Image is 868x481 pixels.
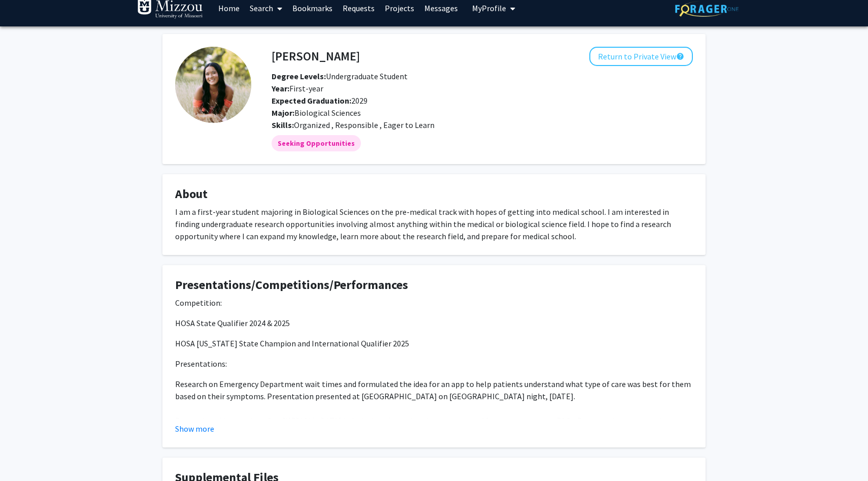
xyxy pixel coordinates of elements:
[175,297,693,309] p: Competition:
[175,379,691,401] span: Research on Emergency Department wait times and formulated the idea for an app to help patients u...
[175,47,251,123] img: Profile Picture
[175,317,693,329] p: HOSA State Qualifier 2024 & 2025
[8,435,43,473] iframe: Chat
[175,359,227,369] span: Presentations:
[175,423,214,435] button: Show more
[676,50,684,62] mat-icon: help
[272,83,289,93] b: Year:
[272,71,408,81] span: Undergraduate Student
[175,187,693,202] h4: About
[175,338,409,348] span: HOSA [US_STATE] State Champion and International Qualifier 2025
[272,71,326,81] b: Degree Levels:
[272,47,360,66] h4: [PERSON_NAME]
[272,108,294,118] b: Major:
[675,1,739,17] img: ForagerOne Logo
[272,83,323,93] span: First-year
[294,120,435,130] span: Organized , Responsible , Eager to Learn
[589,47,693,66] button: Return to Private View
[472,3,506,13] span: My Profile
[175,278,693,293] h4: Presentations/Competitions/Performances
[294,108,361,118] span: Biological Sciences
[272,95,351,106] b: Expected Graduation:
[272,95,368,106] span: 2029
[175,415,670,438] span: Research and Innovation of an [MEDICAL_DATA] belt designed to reduce human error and form more ac...
[272,120,294,130] b: Skills:
[272,135,361,151] mat-chip: Seeking Opportunities
[175,206,693,242] div: I am a first-year student majoring in Biological Sciences on the pre-medical track with hopes of ...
